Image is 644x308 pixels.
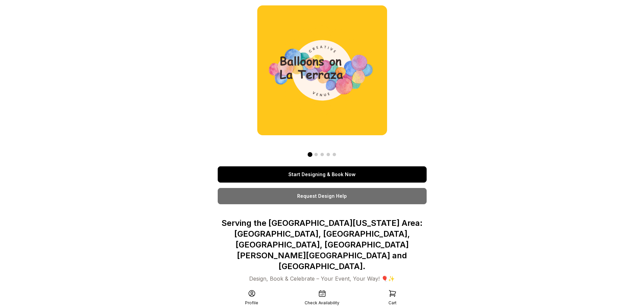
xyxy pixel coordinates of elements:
[218,188,427,204] a: Request Design Help
[388,300,397,306] div: Cart
[218,218,427,272] p: Serving the [GEOGRAPHIC_DATA][US_STATE] Area: [GEOGRAPHIC_DATA], [GEOGRAPHIC_DATA], [GEOGRAPHIC_D...
[245,300,258,306] div: Profile
[305,300,339,306] div: Check Availability
[218,166,427,183] a: Start Designing & Book Now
